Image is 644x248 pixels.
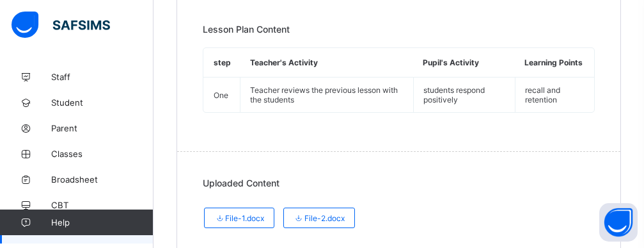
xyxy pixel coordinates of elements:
[204,208,274,217] a: File-1.docx
[204,48,240,78] th: step
[515,48,594,78] th: Learning Points
[203,24,290,35] span: Lesson Plan Content
[51,200,153,210] span: CBT
[51,149,153,159] span: Classes
[204,78,240,113] td: One
[413,78,515,113] td: students respond positively
[51,123,153,133] span: Parent
[51,217,153,227] span: Help
[294,213,345,223] span: File-2.docx
[203,178,279,188] span: Uploaded Content
[413,48,515,78] th: Pupil's Activity
[51,174,153,185] span: Broadsheet
[51,72,153,82] span: Staff
[283,208,355,217] a: File-2.docx
[599,203,638,242] button: Open asap
[240,78,414,113] td: Teacher reviews the previous lesson with the students
[12,12,110,38] img: safsims
[240,48,414,78] th: Teacher's Activity
[51,97,153,108] span: Student
[515,78,594,113] td: recall and retention
[214,213,264,223] span: File-1.docx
